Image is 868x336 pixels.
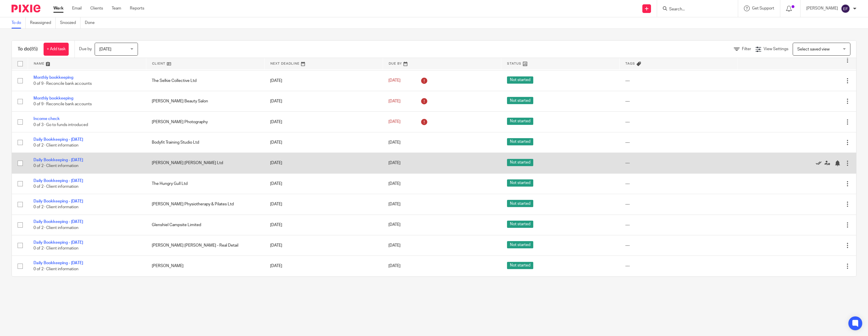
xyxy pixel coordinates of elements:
span: [DATE] [388,223,401,227]
td: [DATE] [264,132,383,153]
a: Daily Bookkeeping - [DATE] [33,220,83,224]
td: [PERSON_NAME] [PERSON_NAME] - Real Detail [146,235,264,256]
span: Not started [507,76,533,84]
td: Bodyfit Training Studio Ltd [146,132,264,153]
td: [DATE] [264,173,383,194]
span: 0 of 2 · Client information [33,267,78,271]
td: [PERSON_NAME] Physiotherapy & Pilates Ltd [146,194,264,215]
span: 0 of 3 · Go to funds introduced [33,123,88,127]
span: Not started [507,262,533,269]
td: [DATE] [264,91,383,112]
a: Daily Bookkeeping - [DATE] [33,158,83,162]
div: --- [625,181,732,187]
div: --- [625,140,732,145]
span: [DATE] [388,79,401,83]
td: [DATE] [264,215,383,235]
span: Not started [507,241,533,248]
a: Daily Bookkeeping - [DATE] [33,241,83,245]
span: Not started [507,200,533,207]
span: [DATE] [388,99,401,103]
td: [DATE] [264,112,383,132]
div: --- [625,222,732,228]
a: Daily Bookkeeping - [DATE] [33,179,83,183]
td: [DATE] [264,194,383,215]
span: 0 of 2 · Client information [33,185,78,189]
a: To do [12,17,26,29]
td: The Selkie Collective Ltd [146,70,264,91]
span: 0 of 2 · Client information [33,226,78,230]
a: Work [53,5,63,11]
a: Email [72,5,82,11]
td: [PERSON_NAME] Beauty Salon [146,91,264,112]
a: Mark as done [816,160,824,166]
span: 0 of 2 · Client information [33,205,78,209]
span: View Settings [764,47,788,51]
div: --- [625,160,732,166]
span: Not started [507,97,533,104]
span: 0 of 2 · Client information [33,246,78,250]
span: Not started [507,118,533,125]
span: Not started [507,221,533,228]
a: Clients [90,5,103,11]
div: --- [625,243,732,248]
a: Reports [130,5,144,11]
a: Monthly bookkeeping [33,96,73,100]
span: Get Support [752,6,774,10]
td: [DATE] [264,153,383,173]
a: Reassigned [30,17,56,29]
span: 0 of 2 · Client information [33,164,78,168]
div: --- [625,263,732,269]
div: --- [625,78,732,84]
p: [PERSON_NAME] [806,5,838,11]
span: 0 of 9 · Reconcile bank accounts [33,102,92,106]
a: + Add task [44,43,69,56]
span: Select saved view [797,47,830,51]
td: The Hungry Gull Ltd [146,173,264,194]
td: [DATE] [264,256,383,276]
td: [PERSON_NAME] Photography [146,112,264,132]
span: Not started [507,159,533,166]
a: Team [112,5,121,11]
a: Daily Bookkeeping - [DATE] [33,138,83,142]
span: [DATE] [388,264,401,268]
span: Not started [507,138,533,145]
span: [DATE] [388,182,401,186]
td: [DATE] [264,235,383,256]
h1: To do [18,46,38,52]
td: Glenshiel Campsite Limited [146,215,264,235]
span: Tags [625,62,635,65]
div: --- [625,201,732,207]
img: svg%3E [841,4,850,13]
span: 0 of 2 · Client information [33,143,78,147]
span: [DATE] [388,140,401,144]
a: Done [85,17,99,29]
a: Income check [33,117,60,121]
span: [DATE] [388,161,401,165]
p: Due by [79,46,92,52]
div: --- [625,98,732,104]
img: Pixie [12,5,40,12]
a: Monthly bookkeeping [33,76,73,80]
span: (85) [30,47,38,51]
a: Snoozed [60,17,81,29]
a: Daily Bookkeeping - [DATE] [33,199,83,203]
span: [DATE] [388,202,401,206]
div: --- [625,119,732,125]
input: Search [669,7,721,12]
td: [PERSON_NAME] [146,256,264,276]
span: Filter [742,47,751,51]
a: Daily Bookkeeping - [DATE] [33,261,83,265]
span: 0 of 9 · Reconcile bank accounts [33,82,92,86]
span: [DATE] [99,47,111,51]
td: [DATE] [264,70,383,91]
span: [DATE] [388,243,401,247]
span: [DATE] [388,120,401,124]
td: [PERSON_NAME] [PERSON_NAME] Ltd [146,153,264,173]
span: Not started [507,179,533,187]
